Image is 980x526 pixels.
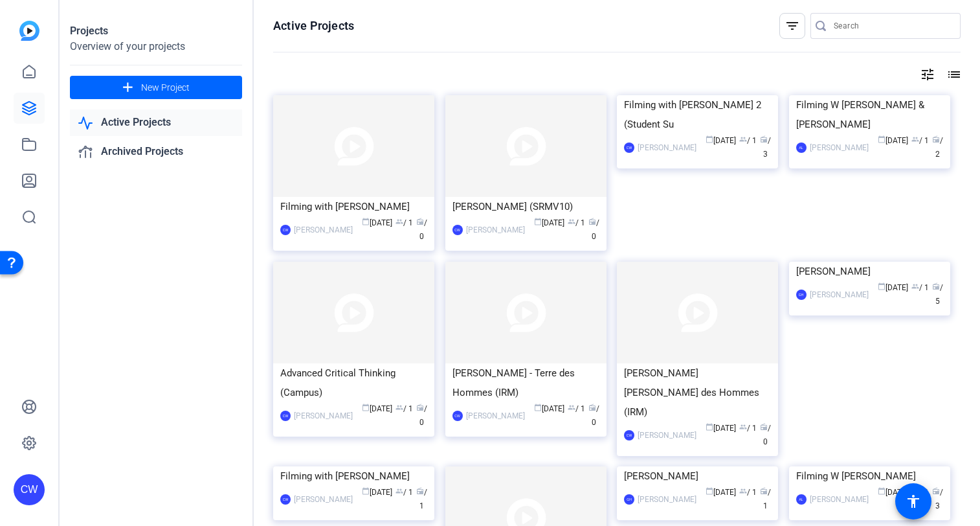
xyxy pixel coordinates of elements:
span: [DATE] [706,424,736,433]
span: calendar_today [706,135,713,143]
span: / 0 [588,404,599,427]
mat-icon: add [120,80,136,96]
div: [PERSON_NAME] [PERSON_NAME] des Hommes (IRM) [624,363,771,422]
span: / 1 [739,136,757,145]
div: [PERSON_NAME] [294,493,353,506]
span: calendar_today [706,423,713,431]
div: CW [280,411,291,421]
div: [PERSON_NAME] [638,429,696,442]
span: / 1 [911,136,929,145]
span: radio [760,135,768,143]
span: calendar_today [706,487,713,495]
span: [DATE] [706,136,736,145]
div: GH [624,494,634,505]
span: / 1 [911,283,929,292]
span: radio [416,404,424,411]
span: / 0 [588,218,599,241]
span: calendar_today [534,404,542,411]
span: / 1 [739,424,757,433]
span: / 1 [739,488,757,497]
mat-icon: filter_list [785,18,800,34]
span: [DATE] [362,488,392,497]
div: CW [624,143,634,153]
div: [PERSON_NAME] [466,223,525,236]
span: group [739,423,747,431]
div: Filming with [PERSON_NAME] [280,197,427,216]
span: radio [760,423,768,431]
div: Projects [70,23,242,39]
div: Advanced Critical Thinking (Campus) [280,363,427,402]
span: / 0 [416,218,427,241]
div: [PERSON_NAME] - Terre des Hommes (IRM) [452,363,599,402]
span: radio [588,218,596,225]
span: group [911,282,919,290]
div: [PERSON_NAME] [638,141,696,154]
div: GH [796,290,807,300]
div: [PERSON_NAME] [294,409,353,422]
div: [PERSON_NAME] [810,288,869,301]
div: [PERSON_NAME] [796,262,943,281]
div: [PERSON_NAME] [810,493,869,506]
span: calendar_today [362,218,370,225]
div: Filming W [PERSON_NAME] & [PERSON_NAME] [796,95,943,134]
span: / 1 [395,218,413,227]
div: CW [452,225,463,235]
span: calendar_today [878,135,885,143]
span: / 0 [416,404,427,427]
span: radio [416,487,424,495]
div: CW [280,494,291,505]
div: CW [14,474,45,505]
span: / 5 [932,283,943,306]
span: / 2 [932,136,943,159]
span: / 0 [760,424,771,446]
span: radio [932,135,940,143]
span: [DATE] [706,488,736,497]
div: AL [796,143,807,153]
span: / 1 [395,488,413,497]
span: radio [760,487,768,495]
span: group [568,404,575,411]
span: [DATE] [534,404,564,413]
mat-icon: list [945,67,961,82]
span: [DATE] [878,283,908,292]
span: [DATE] [878,136,908,145]
span: radio [416,218,424,225]
span: group [395,218,403,225]
div: [PERSON_NAME] [624,466,771,486]
span: / 1 [568,404,585,413]
span: group [739,135,747,143]
div: Filming W [PERSON_NAME] [796,466,943,486]
span: group [739,487,747,495]
span: New Project [141,81,190,95]
mat-icon: accessibility [906,494,921,509]
span: [DATE] [878,488,908,497]
span: / 3 [760,136,771,159]
div: CW [624,430,634,440]
input: Search [834,18,950,34]
span: / 1 [568,218,585,227]
span: calendar_today [878,282,885,290]
div: [PERSON_NAME] [466,409,525,422]
span: [DATE] [362,404,392,413]
div: Overview of your projects [70,39,242,54]
div: [PERSON_NAME] (SRMV10) [452,197,599,216]
span: calendar_today [878,487,885,495]
div: [PERSON_NAME] [638,493,696,506]
div: CW [280,225,291,235]
span: [DATE] [362,218,392,227]
span: group [395,487,403,495]
span: group [568,218,575,225]
span: / 3 [932,488,943,510]
mat-icon: tune [920,67,935,82]
div: CW [452,411,463,421]
div: [PERSON_NAME] [810,141,869,154]
span: radio [932,282,940,290]
span: group [911,135,919,143]
div: Filming with [PERSON_NAME] 2 (Student Su [624,95,771,134]
a: Active Projects [70,109,242,136]
span: / 1 [395,404,413,413]
span: radio [588,404,596,411]
span: group [395,404,403,411]
div: Filming with [PERSON_NAME] [280,466,427,486]
span: / 1 [760,488,771,510]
